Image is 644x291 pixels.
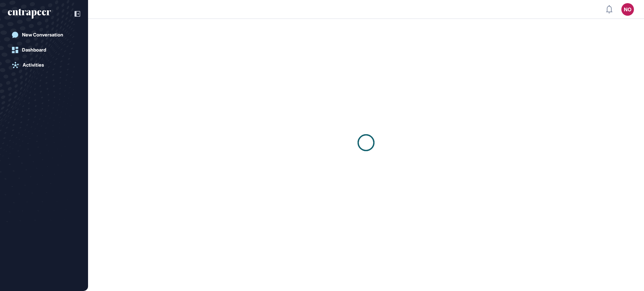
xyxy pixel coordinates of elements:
[22,32,63,38] div: New Conversation
[8,44,80,56] a: Dashboard
[8,9,51,19] div: entrapeer-logo
[8,59,80,71] a: Activities
[23,62,44,68] div: Activities
[8,29,80,41] a: New Conversation
[22,47,46,53] div: Dashboard
[621,3,634,16] button: NO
